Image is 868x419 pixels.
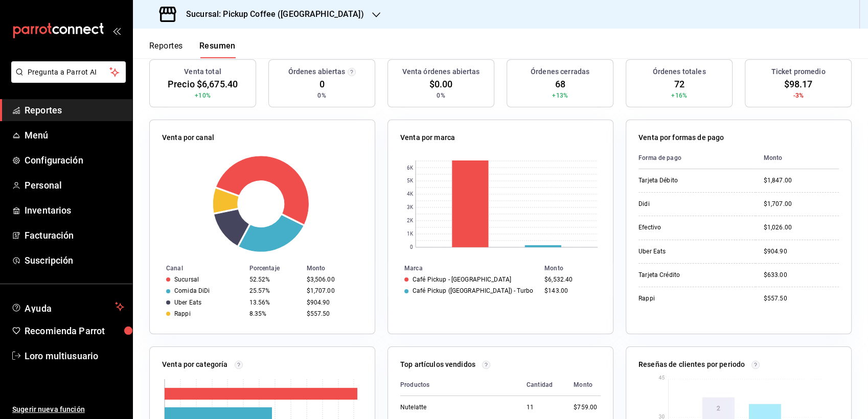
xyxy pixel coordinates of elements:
[7,74,126,85] a: Pregunta a Parrot AI
[149,41,183,51] font: Reportes
[407,165,414,171] text: 6K
[544,276,597,283] div: $6,532.40
[28,67,110,78] span: Pregunta a Parrot AI
[25,255,73,266] font: Suscripción
[413,287,533,294] div: Café Pickup ([GEOGRAPHIC_DATA]) - Turbo
[174,310,191,317] div: Rappi
[764,247,839,256] div: $904.90
[25,105,62,115] font: Reportes
[653,66,706,77] h3: Órdenes totales
[527,403,557,412] div: 11
[437,91,445,100] span: 0%
[407,192,414,197] text: 4K
[756,147,839,169] th: Monto
[306,276,358,283] div: $3,506.00
[555,77,565,91] span: 68
[149,41,236,58] div: Pestañas de navegación
[25,300,111,313] span: Ayuda
[25,351,98,361] font: Loro multiusuario
[150,263,245,274] th: Canal
[407,231,414,237] text: 1K
[638,247,741,256] div: Uber Eats
[25,155,83,166] font: Configuración
[638,132,724,143] p: Venta por formas de pago
[638,176,741,185] div: Tarjeta Débito
[162,132,214,143] p: Venta por canal
[531,66,589,77] h3: Órdenes cerradas
[25,180,62,191] font: Personal
[306,299,358,306] div: $904.90
[574,403,601,412] div: $759.00
[638,359,745,370] p: Reseñas de clientes por periodo
[638,223,741,232] div: Efectivo
[552,91,568,100] span: +13%
[674,77,684,91] span: 72
[638,271,741,280] div: Tarjeta Crédito
[400,374,518,396] th: Productos
[249,299,299,306] div: 13.56%
[638,294,741,303] div: Rappi
[388,263,540,274] th: Marca
[245,263,303,274] th: Porcentaje
[174,276,199,283] div: Sucursal
[199,41,236,58] button: Resumen
[764,200,839,208] div: $1,707.00
[25,205,71,216] font: Inventarios
[784,77,813,91] span: $98.17
[168,77,238,91] span: Precio $6,675.40
[400,359,475,370] p: Top artículos vendidos
[25,130,49,141] font: Menú
[306,287,358,294] div: $1,707.00
[413,276,511,283] div: Café Pickup - [GEOGRAPHIC_DATA]
[195,91,211,100] span: +10%
[764,294,839,303] div: $557.50
[184,66,221,77] h3: Venta total
[764,271,839,280] div: $633.00
[25,230,74,241] font: Facturación
[518,374,565,396] th: Cantidad
[400,403,502,412] div: Nutelatte
[12,405,85,413] font: Sugerir nueva función
[319,77,324,91] span: 0
[410,245,413,250] text: 0
[288,66,345,77] h3: Órdenes abiertas
[249,287,299,294] div: 25.57%
[540,263,613,274] th: Monto
[249,310,299,317] div: 8.35%
[671,91,687,100] span: +16%
[764,223,839,232] div: $1,026.00
[178,8,364,20] h3: Sucursal: Pickup Coffee ([GEOGRAPHIC_DATA])
[429,77,453,91] span: $0.00
[306,310,358,317] div: $557.50
[249,276,299,283] div: 52.52%
[407,218,414,224] text: 2K
[25,325,105,336] font: Recomienda Parrot
[174,287,210,294] div: Comida DiDi
[112,27,121,35] button: open_drawer_menu
[638,200,741,208] div: Didi
[793,91,803,100] span: -3%
[162,359,228,370] p: Venta por categoría
[174,299,201,306] div: Uber Eats
[400,132,455,143] p: Venta por marca
[565,374,601,396] th: Monto
[402,66,480,77] h3: Venta órdenes abiertas
[302,263,375,274] th: Monto
[764,176,839,185] div: $1,847.00
[638,147,756,169] th: Forma de pago
[11,61,126,83] button: Pregunta a Parrot AI
[544,287,597,294] div: $143.00
[771,66,826,77] h3: Ticket promedio
[407,205,414,211] text: 3K
[317,91,326,100] span: 0%
[407,178,414,184] text: 5K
